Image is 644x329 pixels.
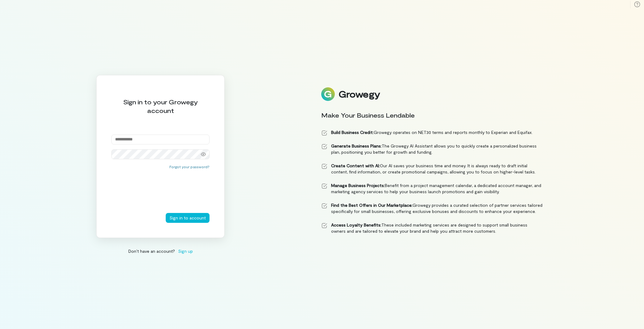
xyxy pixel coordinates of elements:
[178,248,193,254] span: Sign up
[111,98,210,115] div: Sign in to your Growegy account
[339,89,380,99] div: Growegy
[321,222,543,234] li: These included marketing services are designed to support small business owners and are tailored ...
[321,129,543,135] li: Growegy operates on NET30 terms and reports monthly to Experian and Equifax.
[331,222,381,227] strong: Access Loyalty Benefits:
[321,143,543,155] li: The Growegy AI Assistant allows you to quickly create a personalized business plan, positioning y...
[96,248,225,254] div: Don’t have an account?
[331,163,380,168] strong: Create Content with AI:
[331,143,382,148] strong: Generate Business Plans:
[321,87,335,101] img: Logo
[166,213,210,223] button: Sign in to account
[321,202,543,214] li: Growegy provides a curated selection of partner services tailored specifically for small business...
[331,183,385,188] strong: Manage Business Projects:
[321,111,543,119] div: Make Your Business Lendable
[321,182,543,195] li: Benefit from a project management calendar, a dedicated account manager, and marketing agency ser...
[321,163,543,175] li: Our AI saves your business time and money. It is always ready to draft initial content, find info...
[169,164,210,169] button: Forgot your password?
[331,130,374,135] strong: Build Business Credit:
[331,202,413,208] strong: Find the Best Offers in Our Marketplace:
